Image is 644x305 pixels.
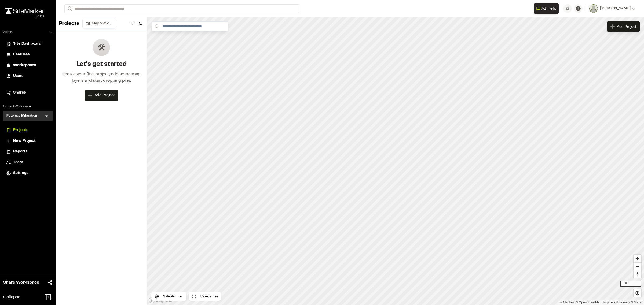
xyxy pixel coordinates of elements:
[59,20,79,27] p: Projects
[560,300,575,304] a: Mapbox
[85,90,118,101] button: Add Project
[5,8,44,14] img: rebrand.png
[6,41,49,47] a: Site Dashboard
[13,159,23,165] span: Team
[13,90,26,96] span: Shares
[3,294,20,300] span: Collapse
[589,4,635,13] button: [PERSON_NAME]
[6,159,49,165] a: Team
[94,93,115,98] span: Add Project
[6,62,49,68] a: Workspaces
[589,4,598,13] img: User
[630,300,643,304] a: Maxar
[6,52,49,58] a: Features
[13,62,36,68] span: Workspaces
[13,138,36,144] span: New Project
[189,292,221,301] button: Reset Zoom
[541,5,557,12] span: AI Help
[600,6,631,12] span: [PERSON_NAME]
[6,73,49,79] a: Users
[13,170,28,176] span: Settings
[634,262,641,270] button: Zoom out
[13,127,28,133] span: Projects
[3,30,13,35] p: Admin
[6,138,49,144] a: New Project
[6,90,49,96] a: Shares
[6,170,49,176] a: Settings
[60,71,143,84] div: Create your first project, add some map layers and start dropping pins.
[3,279,39,286] span: Share Workspace
[6,127,49,133] a: Projects
[13,73,23,79] span: Users
[576,300,602,304] a: OpenStreetMap
[5,14,44,19] div: Oh geez...please don't...
[534,3,561,14] div: Open AI Assistant
[634,255,641,262] button: Zoom in
[3,104,53,109] p: Current Workspace
[149,297,172,303] a: Mapbox logo
[603,300,630,304] a: Map feedback
[13,41,41,47] span: Site Dashboard
[534,3,559,14] button: Open AI Assistant
[617,24,636,29] span: Add Project
[13,149,27,155] span: Reports
[634,289,641,297] button: Find my location
[634,270,641,278] span: Reset bearing to north
[620,281,641,287] div: 1 mi
[13,52,30,58] span: Features
[634,270,641,278] button: Reset bearing to north
[151,292,186,301] button: Satellite
[60,60,143,69] h2: Let's get started
[6,149,49,155] a: Reports
[64,4,74,13] button: Search
[6,113,37,119] h3: Potomac Mitigation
